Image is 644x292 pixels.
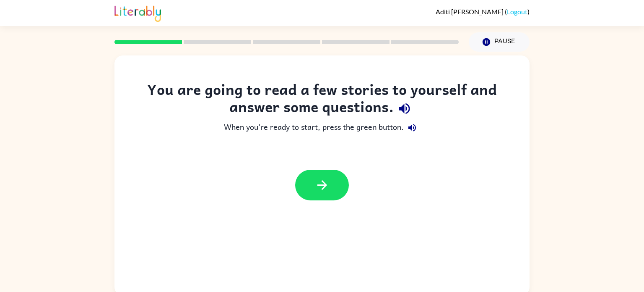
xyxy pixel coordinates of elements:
button: Pause [469,32,530,52]
div: When you're ready to start, press the green button. [131,119,513,136]
img: Literably [114,3,161,22]
a: Logout [507,8,527,16]
div: You are going to read a few stories to yourself and answer some questions. [131,81,513,119]
div: ( ) [436,8,530,16]
span: Aditi [PERSON_NAME] [436,8,505,16]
